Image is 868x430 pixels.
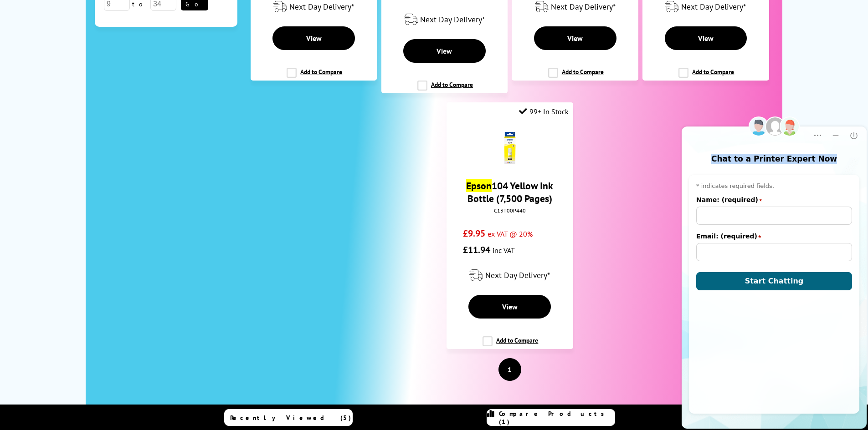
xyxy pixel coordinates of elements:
[567,34,583,43] span: View
[487,409,615,426] a: Compare Products (1)
[468,295,551,319] a: View
[485,270,550,280] span: Next Day Delivery*
[494,132,526,164] img: Epson-104-Yellow-Ink-Bottle2-Small.gif
[681,1,746,12] span: Next Day Delivery*
[466,179,553,205] a: Epson104 Yellow Ink Bottle (7,500 Pages)
[665,26,747,50] a: View
[453,207,566,214] div: C13T00P440
[289,1,354,12] span: Next Day Delivery*
[451,263,568,288] div: modal_delivery
[502,302,518,311] span: View
[466,179,492,192] mark: Epson
[437,46,452,56] span: View
[678,68,734,85] label: Add to Compare
[488,229,533,238] span: ex VAT @ 20%
[680,111,868,430] iframe: chat window
[306,34,322,43] span: View
[272,26,355,50] a: View
[698,34,714,43] span: View
[499,410,615,426] span: Compare Products (1)
[493,246,515,255] span: inc VAT
[224,409,353,426] a: Recently Viewed (5)
[463,228,485,239] span: £9.95
[230,414,351,422] span: Recently Viewed (5)
[417,81,473,98] label: Add to Compare
[287,68,342,85] label: Add to Compare
[548,68,604,85] label: Add to Compare
[519,107,569,116] div: 99+ In Stock
[386,7,503,32] div: modal_delivery
[534,26,616,50] a: View
[483,336,538,354] label: Add to Compare
[463,244,490,256] span: £11.94
[420,14,485,25] span: Next Day Delivery*
[551,1,616,12] span: Next Day Delivery*
[403,39,486,63] a: View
